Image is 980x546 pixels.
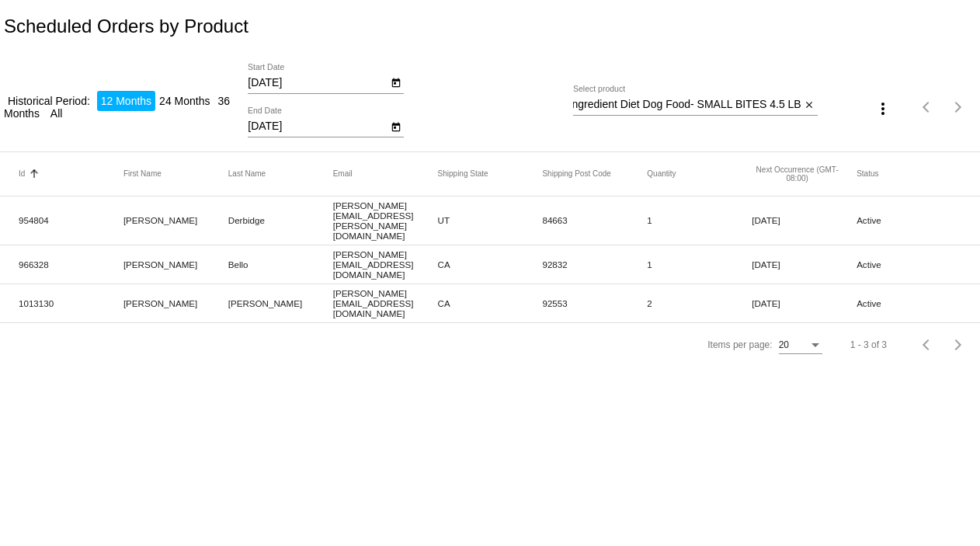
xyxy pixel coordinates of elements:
mat-cell: 92832 [542,256,647,273]
mat-select: Items per page: [779,340,822,351]
li: Historical Period: [4,91,94,111]
mat-cell: 966328 [19,256,123,273]
button: Clear [801,97,818,113]
input: Start Date [248,77,387,89]
mat-cell: Active [857,294,961,312]
mat-cell: [PERSON_NAME][EMAIL_ADDRESS][DOMAIN_NAME] [333,245,438,283]
div: Items per page: [707,339,772,350]
button: Open calendar [387,118,404,134]
mat-cell: [PERSON_NAME][EMAIL_ADDRESS][PERSON_NAME][DOMAIN_NAME] [333,196,438,245]
button: Change sorting for Quantity [647,169,676,179]
button: Change sorting for Customer.Email [333,169,353,179]
mat-cell: [PERSON_NAME] [228,294,333,312]
mat-cell: Active [857,211,961,229]
li: 24 Months [155,91,214,111]
button: Change sorting for ShippingPostcode [542,169,610,179]
span: 20 [779,339,789,350]
mat-cell: [DATE] [752,294,857,312]
button: Change sorting for Status [857,169,878,179]
button: Next page [943,92,974,123]
div: 1 - 3 of 3 [850,339,887,350]
button: Previous page [912,92,943,123]
h2: Scheduled Orders by Product [4,16,248,37]
mat-cell: Derbidge [228,211,333,229]
li: 36 Months [4,91,230,123]
mat-cell: 1 [647,256,752,273]
mat-cell: 2 [647,294,752,312]
mat-cell: [PERSON_NAME] [123,211,228,229]
mat-cell: [DATE] [752,256,857,273]
button: Change sorting for Id [19,169,25,179]
mat-cell: CA [438,256,543,273]
input: End Date [248,120,387,133]
mat-cell: CA [438,294,543,312]
mat-cell: [DATE] [752,211,857,229]
mat-cell: [PERSON_NAME] [123,294,228,312]
button: Change sorting for NextOccurrenceUtc [752,165,843,183]
mat-cell: UT [438,211,543,229]
mat-cell: 1 [647,211,752,229]
li: 12 Months [97,91,155,111]
button: Previous page [912,329,943,360]
mat-cell: 1013130 [19,294,123,312]
input: Select product [573,99,801,111]
button: Change sorting for Customer.FirstName [123,169,162,179]
button: Change sorting for Customer.LastName [228,169,266,179]
mat-cell: Bello [228,256,333,273]
button: Change sorting for ShippingState [438,169,488,179]
mat-cell: 954804 [19,211,123,229]
mat-cell: [PERSON_NAME] [123,256,228,273]
mat-cell: Active [857,256,961,273]
li: All [47,103,67,123]
mat-cell: 84663 [542,211,647,229]
mat-icon: close [804,99,815,112]
mat-cell: [PERSON_NAME][EMAIL_ADDRESS][DOMAIN_NAME] [333,284,438,322]
mat-cell: 92553 [542,294,647,312]
mat-icon: more_vert [874,99,892,118]
button: Open calendar [387,74,404,90]
button: Next page [943,329,974,360]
